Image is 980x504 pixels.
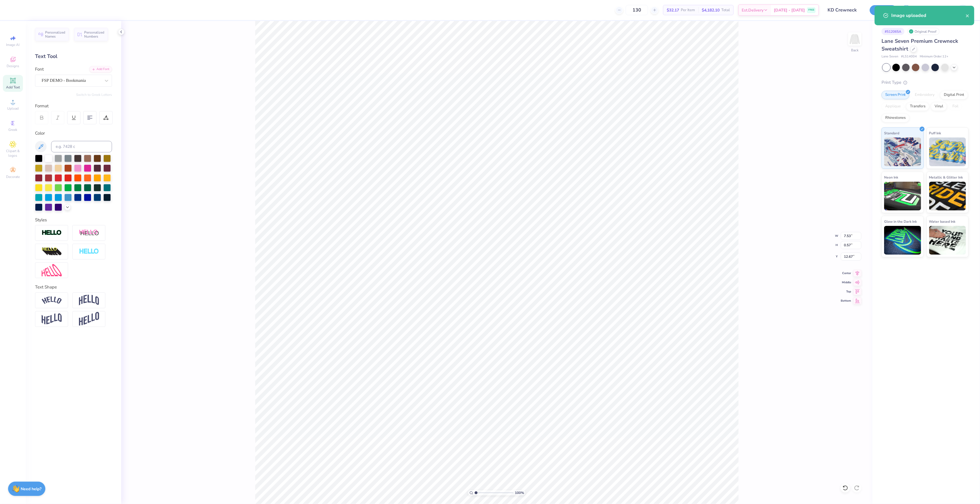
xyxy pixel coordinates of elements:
[89,66,112,73] div: Add Font
[882,102,904,111] div: Applique
[966,12,970,19] button: close
[42,264,62,276] img: Free Distort
[515,490,524,495] span: 100 %
[870,5,897,15] button: Save
[45,30,65,38] span: Personalized Names
[79,248,99,255] img: Negative Space
[35,66,44,73] label: Font
[42,313,62,325] img: Flag
[882,54,898,59] span: Lane Seven
[79,295,99,306] img: Arch
[808,8,814,12] span: FREE
[949,102,962,111] div: Foil
[884,130,899,136] span: Standard
[7,64,19,68] span: Designs
[884,218,917,224] span: Glow in the Dark Ink
[891,12,966,19] div: Image uploaded
[929,182,966,210] img: Metallic & Glitter Ink
[35,130,112,137] div: Color
[6,175,20,179] span: Decorate
[681,7,695,13] span: Per Item
[42,296,62,304] img: Arc
[851,48,859,53] div: Back
[84,30,105,38] span: Personalized Numbers
[849,33,861,45] img: Back
[35,53,112,60] div: Text Tool
[911,91,938,99] div: Embroidery
[841,271,851,275] span: Center
[841,299,851,303] span: Bottom
[929,137,966,166] img: Puff Ink
[9,127,18,132] span: Greek
[841,280,851,284] span: Middle
[6,42,20,47] span: Image AI
[931,102,947,111] div: Vinyl
[76,92,112,97] button: Switch to Greek Letters
[774,7,805,13] span: [DATE] - [DATE]
[907,28,940,35] div: Original Proof
[884,226,921,255] img: Glow in the Dark Ink
[882,91,909,99] div: Screen Print
[884,182,921,210] img: Neon Ink
[742,7,763,13] span: Est. Delivery
[35,103,113,109] div: Format
[35,217,112,223] div: Styles
[929,226,966,255] img: Water based Ink
[79,229,99,237] img: Shadow
[79,312,99,326] img: Rise
[901,54,917,59] span: # LS14004
[42,230,62,236] img: Stroke
[823,4,865,16] input: Untitled Design
[940,91,968,99] div: Digital Print
[6,85,20,90] span: Add Text
[884,174,898,180] span: Neon Ink
[42,247,62,256] img: 3d Illusion
[667,7,679,13] span: $32.17
[929,218,956,224] span: Water based Ink
[884,137,921,166] img: Standard
[3,149,23,158] span: Clipart & logos
[882,38,958,52] span: Lane Seven Premium Crewneck Sweatshirt
[920,54,948,59] span: Minimum Order: 12 +
[702,7,720,13] span: $4,182.10
[882,114,909,122] div: Rhinestones
[7,106,19,111] span: Upload
[51,141,112,152] input: e.g. 7428 c
[626,5,648,15] input: – –
[906,102,929,111] div: Transfers
[35,284,112,290] div: Text Shape
[929,174,963,180] span: Metallic & Glitter Ink
[841,290,851,294] span: Top
[721,7,730,13] span: Total
[882,79,969,86] div: Print Type
[882,28,904,35] div: # 512065A
[929,130,941,136] span: Puff Ink
[21,486,42,492] strong: Need help?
